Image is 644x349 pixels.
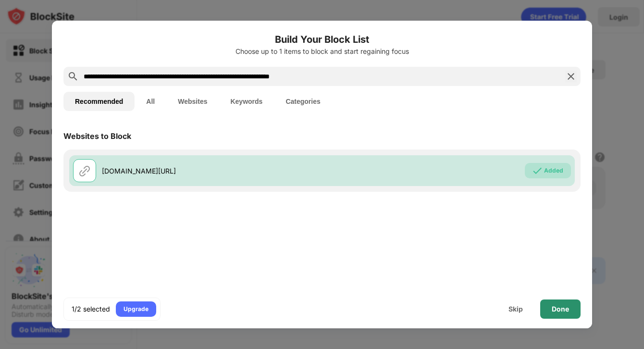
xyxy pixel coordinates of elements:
[135,92,166,111] button: All
[63,32,581,47] h6: Build Your Block List
[79,165,90,176] img: url.svg
[544,166,563,175] div: Added
[508,305,523,313] div: Skip
[102,166,322,176] div: [DOMAIN_NAME][URL]
[63,131,131,141] div: Websites to Block
[63,48,581,55] div: Choose up to 1 items to block and start regaining focus
[124,304,149,314] div: Upgrade
[552,305,569,313] div: Done
[219,92,274,111] button: Keywords
[63,92,135,111] button: Recommended
[67,71,79,82] img: search.svg
[72,304,110,314] div: 1/2 selected
[565,71,577,82] img: search-close
[166,92,219,111] button: Websites
[274,92,332,111] button: Categories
